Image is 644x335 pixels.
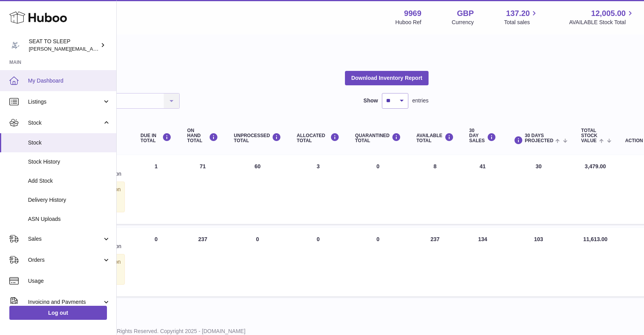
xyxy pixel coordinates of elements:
[506,8,530,19] span: 137.20
[29,38,99,53] div: SEAT TO SLEEP
[234,133,281,143] div: UNPROCESSED Total
[133,155,179,224] td: 1
[28,256,102,264] span: Orders
[355,133,401,143] div: QUARANTINED Total
[395,19,422,26] div: Huboo Ref
[462,155,504,224] td: 41
[504,19,539,26] span: Total sales
[525,133,553,143] span: 30 DAYS PROJECTED
[179,155,226,224] td: 71
[409,228,462,296] td: 237
[569,19,635,26] span: AVAILABLE Stock Total
[412,97,429,104] span: entries
[9,306,107,320] a: Log out
[569,8,635,26] a: 12,005.00 AVAILABLE Stock Total
[28,298,102,306] span: Invoicing and Payments
[376,236,380,242] span: 0
[404,8,422,19] strong: 9969
[585,163,606,169] span: 3,479.00
[591,8,626,19] span: 12,005.00
[28,196,110,204] span: Delivery History
[28,158,110,166] span: Stock History
[28,119,102,127] span: Stock
[376,163,380,169] span: 0
[583,236,607,242] span: 11,613.00
[29,46,156,52] span: [PERSON_NAME][EMAIL_ADDRESS][DOMAIN_NAME]
[28,98,102,106] span: Listings
[462,228,504,296] td: 134
[140,133,171,143] div: DUE IN TOTAL
[416,133,454,143] div: AVAILABLE Total
[581,128,597,144] span: Total stock value
[28,77,110,85] span: My Dashboard
[226,228,289,296] td: 0
[289,155,347,224] td: 3
[504,155,574,224] td: 30
[364,97,378,104] label: Show
[133,228,179,296] td: 0
[187,128,218,144] div: ON HAND Total
[28,235,102,243] span: Sales
[504,228,574,296] td: 103
[297,133,339,143] div: ALLOCATED Total
[226,155,289,224] td: 60
[457,8,474,19] strong: GBP
[179,228,226,296] td: 237
[28,177,110,185] span: Add Stock
[9,39,21,51] img: amy@seattosleep.co.uk
[28,215,110,223] span: ASN Uploads
[28,139,110,146] span: Stock
[289,228,347,296] td: 0
[345,71,429,85] button: Download Inventory Report
[409,155,462,224] td: 8
[469,128,496,144] div: 30 DAY SALES
[452,19,474,26] div: Currency
[28,277,110,285] span: Usage
[504,8,539,26] a: 137.20 Total sales
[625,138,643,143] div: Action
